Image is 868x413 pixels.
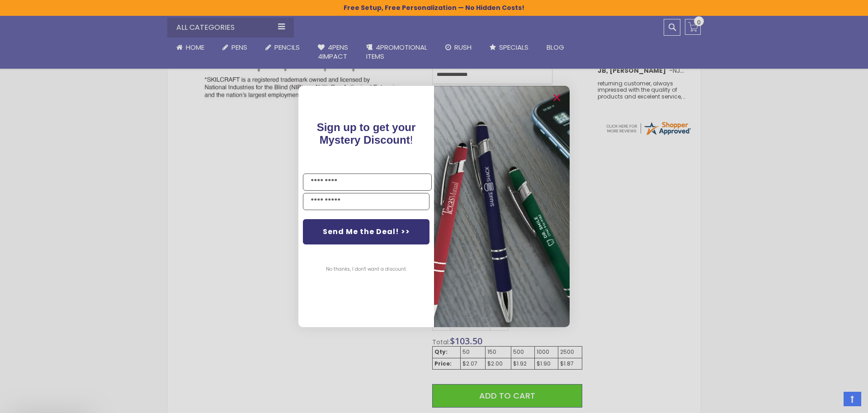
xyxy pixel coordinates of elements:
[321,258,411,281] button: No thanks, I don't want a discount.
[317,121,416,146] span: Sign up to get your Mystery Discount
[434,86,570,327] img: pop-up-image
[317,121,416,146] span: !
[550,90,564,105] button: Close dialog
[303,219,429,244] button: Send Me the Deal! >>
